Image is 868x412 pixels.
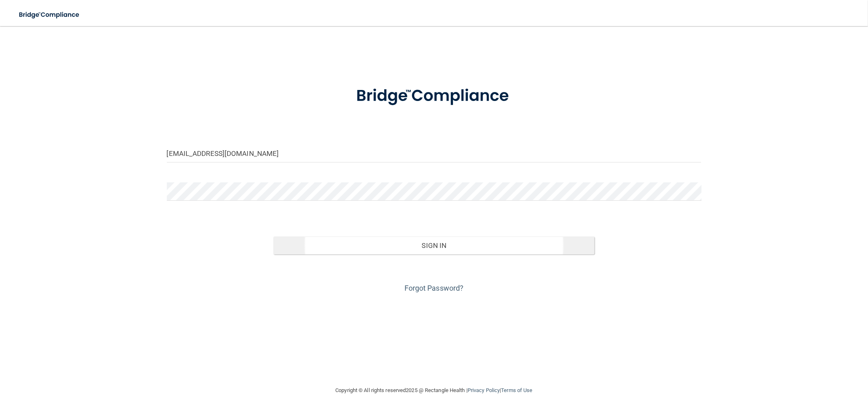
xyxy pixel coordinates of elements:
[501,387,532,393] a: Terms of Use
[12,7,87,23] img: bridge_compliance_login_screen.278c3ca4.svg
[468,387,500,393] a: Privacy Policy
[167,144,702,162] input: Email
[273,237,594,254] button: Sign In
[404,284,464,292] a: Forgot Password?
[339,75,529,117] img: bridge_compliance_login_screen.278c3ca4.svg
[286,377,583,403] div: Copyright © All rights reserved 2025 @ Rectangle Health | |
